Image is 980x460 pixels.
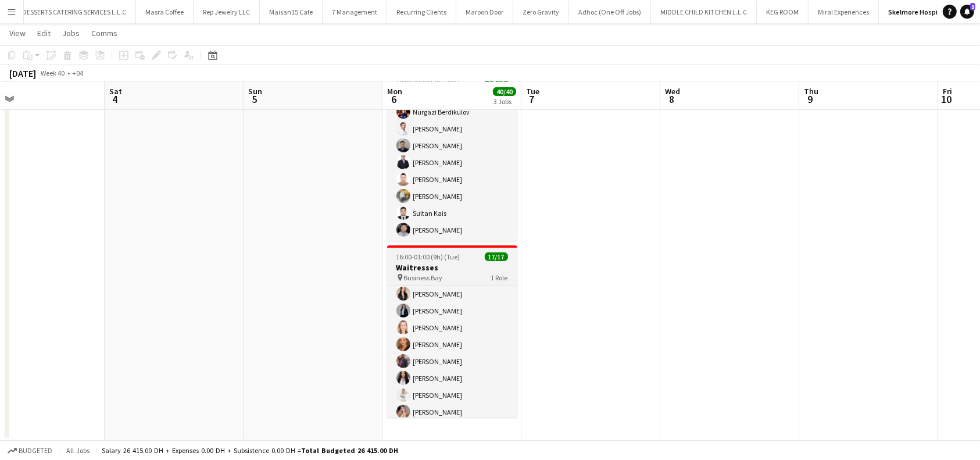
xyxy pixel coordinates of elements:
[493,87,516,96] span: 40/40
[19,447,52,455] span: Budgeted
[663,92,680,106] span: 8
[64,446,92,455] span: All jobs
[804,86,818,97] span: Thu
[9,67,36,79] div: [DATE]
[136,1,194,23] button: Masra Coffee
[513,1,569,23] button: Zero Gravity
[387,86,402,97] span: Mon
[387,245,517,418] app-job-card: 16:00-01:00 (9h) (Tue)17/17Waitresses Business Bay1 RoleWaiter/Waitress17/1716:00-01:00 (9h)[PERS...
[33,26,55,41] a: Edit
[809,1,879,23] button: Miral Experiences
[108,92,122,106] span: 4
[87,26,122,41] a: Comms
[385,92,402,106] span: 6
[102,446,398,455] div: Salary 26 415.00 DH + Expenses 0.00 DH + Subsistence 0.00 DH =
[109,86,122,97] span: Sat
[6,444,54,457] button: Budgeted
[802,92,818,106] span: 9
[485,252,508,261] span: 17/17
[301,446,398,455] span: Total Budgeted 26 415.00 DH
[72,69,83,77] div: +04
[665,86,680,97] span: Wed
[493,97,516,106] div: 3 Jobs
[970,3,975,10] span: 1
[387,69,517,241] app-job-card: 16:00-01:00 (9h) (Tue)14/14Waiters Business Bay1 Role[PERSON_NAME][PERSON_NAME]Nurgazi Berdikulov...
[651,1,757,23] button: MIDDLE CHILD KITCHEN L.L.C
[323,1,387,23] button: 7 Management
[246,92,262,106] span: 5
[9,28,26,38] span: View
[62,28,80,38] span: Jobs
[404,273,443,282] span: Business Bay
[491,273,508,282] span: 1 Role
[387,1,456,23] button: Recurring Clients
[456,1,513,23] button: Maroon Door
[5,26,30,41] a: View
[194,1,260,23] button: Rep Jewelry LLC
[524,92,539,106] span: 7
[569,1,651,23] button: Adhoc (One Off Jobs)
[757,1,809,23] button: KEG ROOM
[526,86,539,97] span: Tue
[37,28,51,38] span: Edit
[387,262,517,273] h3: Waitresses
[91,28,117,38] span: Comms
[248,86,262,97] span: Sun
[943,86,952,97] span: Fri
[260,1,323,23] button: Maisan15 Cafe
[38,69,67,77] span: Week 40
[879,1,965,23] button: Skelmore Hospitality
[960,5,974,19] a: 1
[941,92,952,106] span: 10
[396,252,460,261] span: 16:00-01:00 (9h) (Tue)
[58,26,84,41] a: Jobs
